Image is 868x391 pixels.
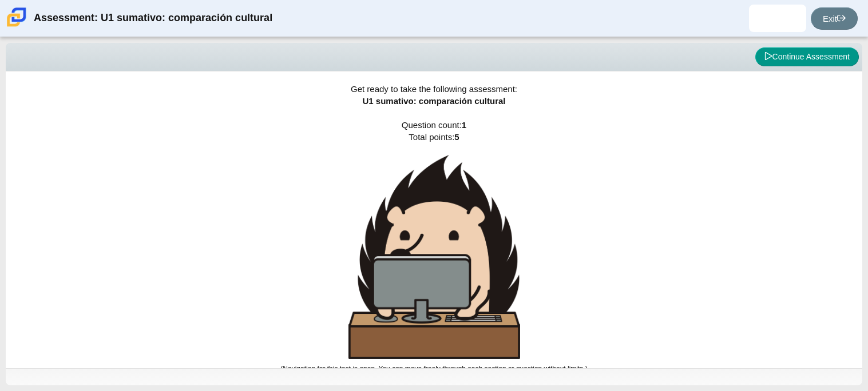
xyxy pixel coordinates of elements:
img: Carmen School of Science & Technology [5,5,29,29]
img: hedgehog-behind-computer-large.png [348,155,520,359]
b: 5 [454,132,459,142]
a: Exit [811,7,858,30]
a: Carmen School of Science & Technology [5,21,29,31]
span: Question count: Total points: [280,120,587,373]
button: Continue Assessment [755,47,859,67]
small: (Navigation for this test is open. You can move freely through each section or question without l... [280,365,587,373]
img: ariana.montescarri.sZ24Xa [768,9,787,27]
div: Assessment: U1 sumativo: comparación cultural [34,5,272,32]
span: Get ready to take the following assessment: [351,84,517,94]
b: 1 [462,120,466,130]
span: U1 sumativo: comparación cultural [362,96,505,106]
